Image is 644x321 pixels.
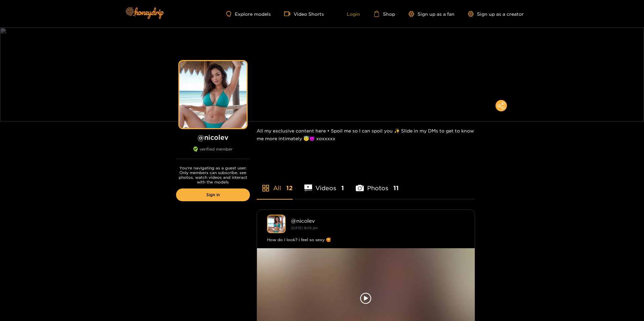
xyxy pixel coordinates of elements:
[176,133,250,142] h1: @ nicolev
[257,121,475,148] div: All my exclusive content here • Spoil me so I can spoil you ✨ Slide in my DMs to get to know me m...
[284,11,294,17] span: video-camera
[176,166,250,184] p: You're navigating as a guest user. Only members can subscribe, see photos, watch videos and inter...
[286,184,293,192] span: 12
[341,184,344,192] span: 1
[291,218,465,224] div: @ nicolev
[267,215,286,233] img: nicolev
[468,11,524,17] a: Sign up as a creator
[291,226,318,230] small: [DATE] 18:05 pm
[284,11,324,17] a: Video Shorts
[374,11,395,17] a: Shop
[176,147,250,159] div: verified member
[262,184,270,192] span: appstore
[226,11,270,17] a: Explore models
[356,169,399,199] li: Photos
[257,169,293,199] li: All
[267,236,465,243] div: How do I look? I feel so sexy 🥰
[393,184,399,192] span: 11
[337,11,360,17] a: Login
[176,189,250,201] a: Sign in
[409,11,455,17] a: Sign up as a fan
[304,169,344,199] li: Videos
